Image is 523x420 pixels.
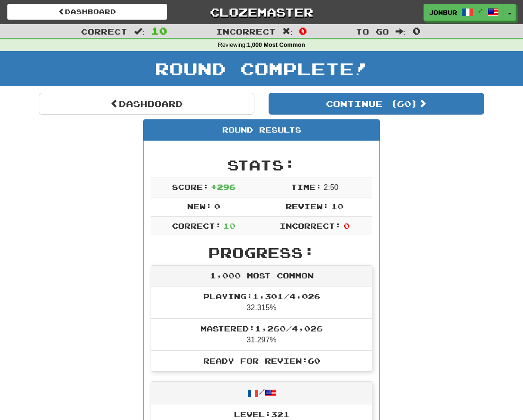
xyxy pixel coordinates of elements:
[299,25,307,36] span: 0
[81,27,127,36] span: Correct
[172,221,221,230] span: Correct:
[7,4,167,20] a: Dashboard
[203,292,320,301] span: Playing: 1,301 / 4,026
[172,182,209,191] span: Score:
[343,221,350,230] span: 0
[331,202,343,211] span: 10
[286,202,329,211] span: Review:
[214,202,220,211] span: 0
[280,221,341,230] span: Incorrect:
[203,356,320,365] span: Ready for Review: 60
[134,27,144,36] span: :
[291,182,322,191] span: Time:
[200,324,323,333] span: Mastered: 1,260 / 4,026
[356,27,389,36] span: To go
[396,27,406,36] span: :
[478,8,483,14] span: /
[234,410,289,419] span: Level: 321
[211,182,235,191] span: + 296
[324,183,338,191] span: 2 : 50
[429,8,457,17] span: jonbur
[181,4,342,20] a: Clozemaster
[413,25,421,36] span: 0
[151,286,372,319] li: 32.315%
[144,120,379,141] div: Round Results
[39,93,254,115] a: Dashboard
[151,266,372,286] div: 1,000 Most Common
[282,27,293,36] span: :
[151,318,372,351] li: 31.297%
[223,221,235,230] span: 10
[269,93,484,115] button: Continue (60)
[424,4,504,21] a: jonbur /
[216,27,276,36] span: Incorrect
[151,245,372,260] h2: Progress:
[187,202,212,211] span: New:
[247,42,305,48] strong: 1,000 Most Common
[151,157,372,173] h2: Stats:
[151,25,167,36] span: 10
[151,382,372,404] div: /
[3,59,520,78] h1: Round Complete!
